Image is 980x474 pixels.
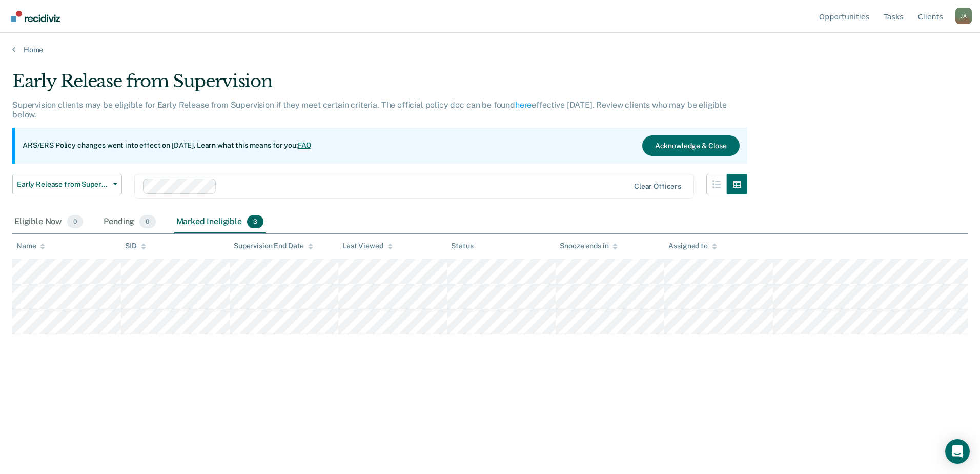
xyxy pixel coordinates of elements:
div: Assigned to [668,242,717,250]
span: 3 [247,215,263,228]
span: 0 [139,215,155,228]
div: Open Intercom Messenger [945,439,970,464]
button: Profile dropdown button [955,8,972,24]
div: Early Release from Supervision [12,71,747,100]
p: ARS/ERS Policy changes went into effect on [DATE]. Learn what this means for you: [23,141,312,151]
a: here [515,100,532,110]
div: Snooze ends in [560,242,618,250]
div: Supervision End Date [234,242,313,250]
div: Clear officers [634,182,681,191]
span: 0 [67,215,83,228]
div: Name [16,242,45,250]
div: Pending0 [101,211,157,233]
button: Early Release from Supervision [12,174,122,194]
div: Status [451,242,473,250]
span: Early Release from Supervision [17,180,109,189]
div: Marked Ineligible3 [174,211,266,233]
button: Acknowledge & Close [642,135,740,156]
div: Last Viewed [342,242,392,250]
div: SID [125,242,146,250]
div: J A [955,8,972,24]
p: Supervision clients may be eligible for Early Release from Supervision if they meet certain crite... [12,100,727,120]
div: Eligible Now0 [12,211,85,233]
img: Recidiviz [11,11,60,22]
a: FAQ [298,141,312,149]
a: Home [12,45,968,54]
